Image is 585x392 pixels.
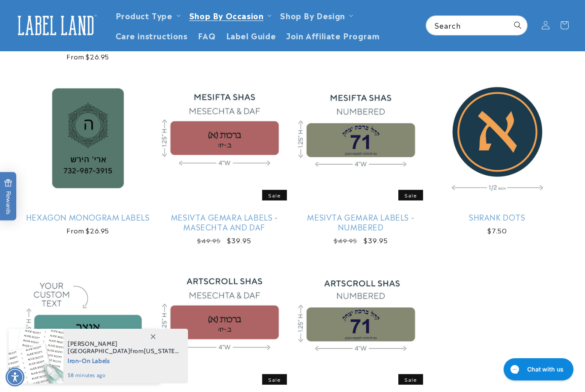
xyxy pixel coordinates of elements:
[13,12,98,38] img: Label Land
[144,347,179,355] span: [US_STATE]
[508,16,527,35] button: Search
[68,354,130,362] span: [GEOGRAPHIC_DATA]
[294,212,427,232] a: Mesivta Gemara Labels - Numbered
[10,9,102,42] a: Label Land
[68,340,179,355] span: from , purchased
[431,212,564,222] a: Shrank Dots
[68,371,179,379] span: 58 minutes ago
[198,30,216,40] span: FAQ
[184,5,275,25] summary: Shop By Occasion
[189,10,264,20] span: Shop By Occasion
[21,212,155,222] a: Hexagon Monogram Labels
[116,30,188,40] span: Care instructions
[110,5,184,25] summary: Product Type
[286,30,379,40] span: Join Affiliate Program
[110,25,193,45] a: Care instructions
[116,9,173,21] a: Product Type
[193,25,221,45] a: FAQ
[4,179,12,214] span: Rewards
[68,355,179,365] span: Iron-On Labels
[280,9,345,21] a: Shop By Design
[6,368,24,386] div: Accessibility Menu
[158,212,291,232] a: Mesivta Gemara Labels - Masechta and Daf
[226,30,276,40] span: Label Guide
[7,324,108,349] iframe: Sign Up via Text for Offers
[281,25,385,45] a: Join Affiliate Program
[499,355,576,383] iframe: Gorgias live chat messenger
[221,25,281,45] a: Label Guide
[275,5,356,25] summary: Shop By Design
